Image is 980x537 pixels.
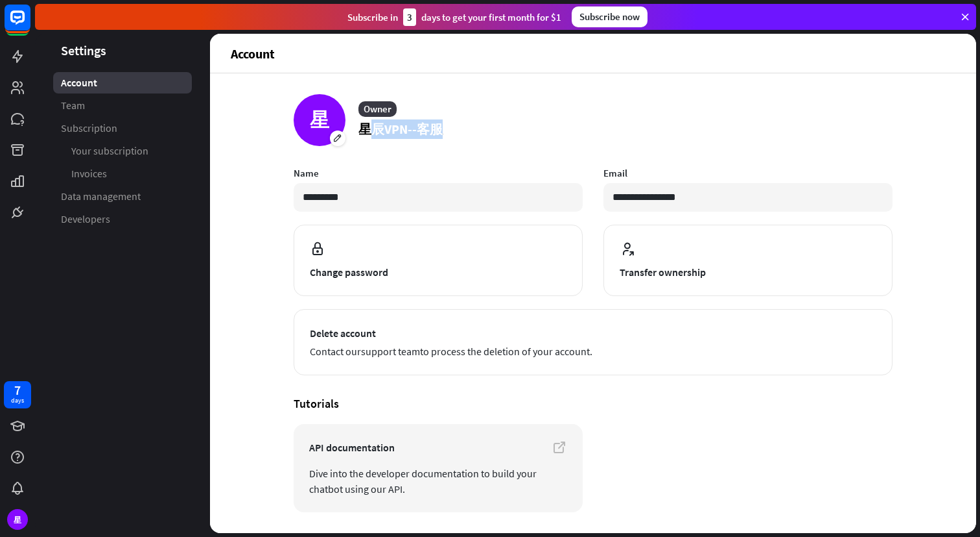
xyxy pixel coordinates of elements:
[310,343,876,359] span: Contact our to process the deletion of your account.
[71,144,148,158] span: Your subscription
[4,381,31,408] a: 7 days
[603,167,892,179] label: Email
[294,225,583,296] button: Change password
[61,121,117,135] span: Subscription
[61,212,110,226] span: Developers
[210,34,976,73] header: Account
[358,101,397,117] div: Owner
[7,509,28,530] div: 星
[61,99,85,112] span: Team
[294,94,345,146] div: 星
[294,424,583,512] a: API documentation Dive into the developer documentation to build your chatbot using our API.
[294,309,892,375] button: Delete account Contact oursupport teamto process the deletion of your account.
[358,119,443,139] p: 星辰VPN--客服
[361,345,420,358] a: support team
[61,190,141,203] span: Data management
[61,76,97,90] span: Account
[347,8,561,26] div: Subscribe in days to get your first month for $1
[53,118,192,139] a: Subscription
[53,95,192,116] a: Team
[53,208,192,230] a: Developers
[294,167,583,179] label: Name
[620,264,876,280] span: Transfer ownership
[309,466,567,497] span: Dive into the developer documentation to build your chatbot using our API.
[572,6,647,27] div: Subscribe now
[294,396,892,411] h4: Tutorials
[603,225,892,296] button: Transfer ownership
[14,384,21,396] div: 7
[11,396,24,405] div: days
[53,163,192,184] a: Invoices
[35,42,210,59] header: Settings
[403,8,416,26] div: 3
[309,440,567,455] span: API documentation
[310,325,876,341] span: Delete account
[310,264,566,280] span: Change password
[53,186,192,207] a: Data management
[53,140,192,162] a: Your subscription
[71,167,107,181] span: Invoices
